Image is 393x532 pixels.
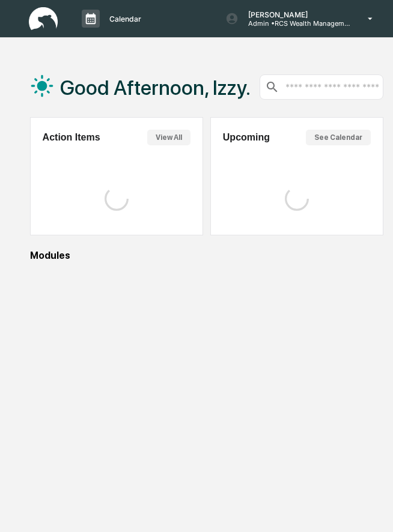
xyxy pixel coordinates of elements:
[29,7,58,31] img: logo
[43,132,100,143] h2: Action Items
[147,130,190,145] button: View All
[223,132,270,143] h2: Upcoming
[306,130,371,145] button: See Calendar
[239,19,350,28] p: Admin • RCS Wealth Management
[239,10,350,19] p: [PERSON_NAME]
[30,250,384,261] div: Modules
[60,76,251,100] h1: Good Afternoon, Izzy.
[100,14,147,23] p: Calendar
